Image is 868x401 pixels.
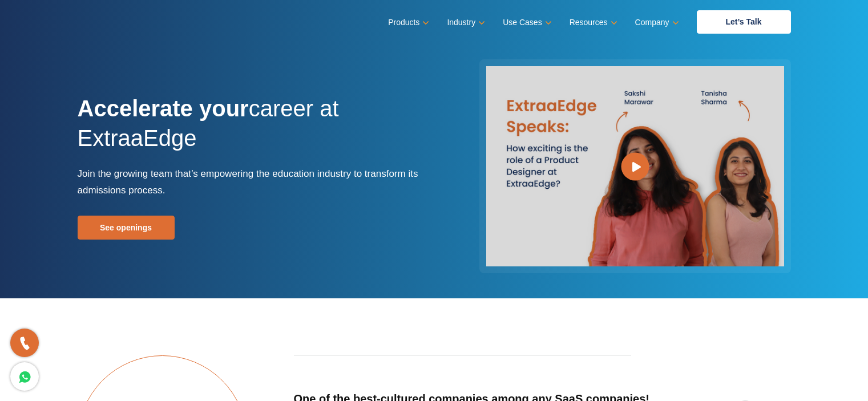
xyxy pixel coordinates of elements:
h1: career at ExtraaEdge [78,94,426,165]
a: Industry [447,14,483,31]
a: Use Cases [503,14,549,31]
strong: Accelerate your [78,96,249,121]
a: Company [635,14,677,31]
a: See openings [78,216,175,240]
p: Join the growing team that’s empowering the education industry to transform its admissions process. [78,165,426,199]
a: Let’s Talk [697,10,791,34]
a: Products [388,14,427,31]
a: Resources [570,14,615,31]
